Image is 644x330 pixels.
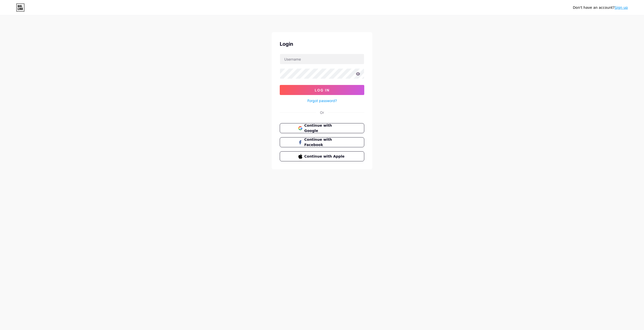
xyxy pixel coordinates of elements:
span: Log In [315,88,330,92]
button: Continue with Facebook [280,137,364,147]
button: Continue with Google [280,123,364,133]
div: Login [280,40,364,48]
a: Sign up [615,6,628,10]
div: Or [320,110,324,115]
a: Forgot password? [307,98,337,103]
div: Don't have an account? [573,5,628,10]
span: Continue with Facebook [304,137,346,148]
input: Username [280,54,364,64]
button: Log In [280,85,364,95]
button: Continue with Apple [280,151,364,161]
span: Continue with Apple [304,154,346,159]
span: Continue with Google [304,123,346,133]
